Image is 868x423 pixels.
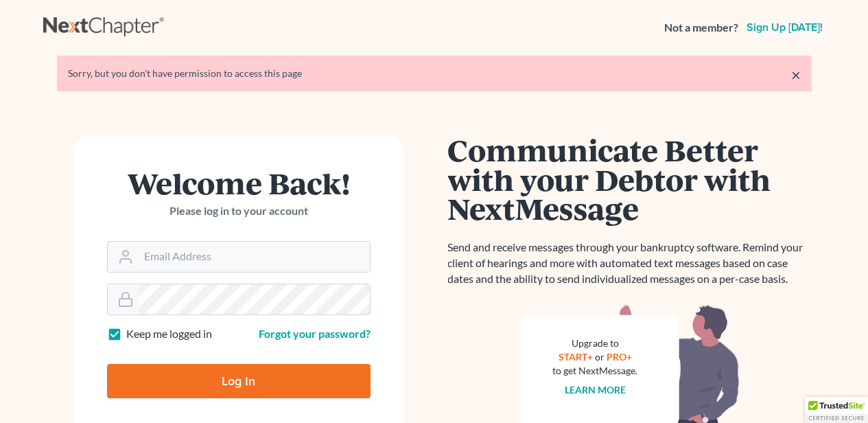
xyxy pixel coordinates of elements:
[664,20,738,36] strong: Not a member?
[448,135,812,223] h1: Communicate Better with your Debtor with NextMessage
[448,240,812,287] p: Send and receive messages through your bankruptcy software. Remind your client of hearings and mo...
[595,351,605,363] span: or
[559,351,593,363] a: START+
[553,336,638,350] div: Upgrade to
[791,67,801,83] a: ×
[607,351,632,363] a: PRO+
[68,67,801,80] div: Sorry, but you don't have permission to access this page
[565,384,626,396] a: Learn more
[553,364,638,378] div: to get NextMessage.
[805,397,868,423] div: TrustedSite Certified
[107,203,371,219] p: Please log in to your account
[107,168,371,198] h1: Welcome Back!
[139,242,370,272] input: Email Address
[107,364,371,398] input: Log In
[126,326,212,342] label: Keep me logged in
[259,327,371,340] a: Forgot your password?
[744,22,825,33] a: Sign up [DATE]!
